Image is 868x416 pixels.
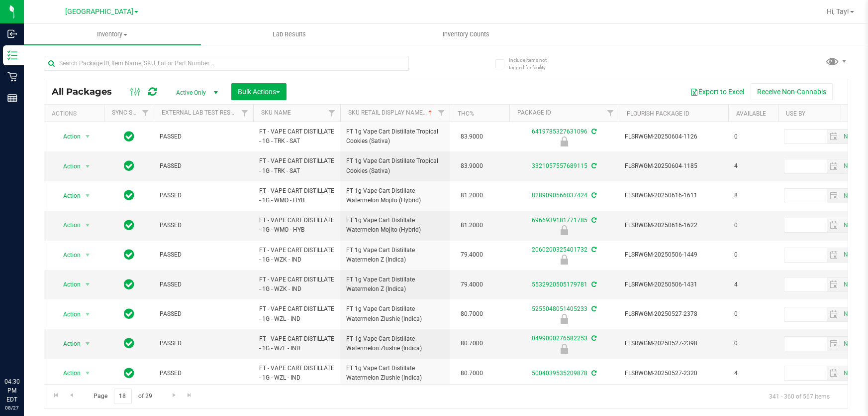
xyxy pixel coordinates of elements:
[54,366,81,380] span: Action
[160,191,247,200] span: PASSED
[44,56,409,71] input: Search Package ID, Item Name, SKU, Lot or Part Number...
[827,7,849,15] span: Hi, Tay!
[160,132,247,141] span: PASSED
[112,109,150,116] a: Sync Status
[841,159,858,173] span: select
[458,110,474,117] a: THC%
[532,128,587,135] a: 6419785327631096
[261,109,291,116] a: SKU Name
[625,250,722,260] span: FLSRWGM-20250506-1449
[324,105,340,122] a: Filter
[532,162,587,169] a: 3321057557689115
[162,109,240,116] a: External Lab Test Result
[82,218,94,232] span: select
[734,132,772,141] span: 0
[7,50,17,60] inline-svg: Inventory
[54,189,81,203] span: Action
[346,186,444,205] span: FT 1g Vape Cart Distillate Watermelon Mojito (Hybrid)
[124,307,134,321] span: In Sync
[734,309,772,319] span: 0
[259,246,334,265] span: FT - VAPE CART DISTILLATE - 1G - WZK - IND
[761,389,838,404] span: 341 - 360 of 567 items
[734,221,772,230] span: 0
[24,30,201,39] span: Inventory
[237,105,253,122] a: Filter
[54,159,81,173] span: Action
[160,309,247,319] span: PASSED
[54,130,81,143] span: Action
[52,86,122,97] span: All Packages
[259,30,319,39] span: Lab Results
[259,127,334,146] span: FT - VAPE CART DISTILLATE - 1G - TRK - SAT
[429,30,503,39] span: Inventory Counts
[841,307,858,321] span: Set Current date
[259,364,334,383] span: FT - VAPE CART DISTILLATE - 1G - WZL - IND
[7,93,17,103] inline-svg: Reports
[231,83,287,100] button: Bulk Actions
[124,159,134,173] span: In Sync
[841,337,858,351] span: Set Current date
[160,369,247,378] span: PASSED
[532,281,587,288] a: 5532920505179781
[7,29,17,39] inline-svg: Inbound
[625,161,722,171] span: FLSRWGM-20250604-1185
[183,389,197,402] a: Go to the last page
[841,307,858,321] span: select
[532,217,587,224] a: 6966939181771785
[54,307,81,321] span: Action
[827,307,841,321] span: select
[590,162,596,169] span: Sync from Compliance System
[456,159,488,173] span: 83.9000
[346,127,444,146] span: FT 1g Vape Cart Distillate Tropical Cookies (Sativa)
[456,248,488,262] span: 79.4000
[238,88,280,96] span: Bulk Actions
[124,188,134,202] span: In Sync
[841,189,858,203] span: select
[841,218,858,233] span: Set Current date
[160,250,247,260] span: PASSED
[346,334,444,353] span: FT 1g Vape Cart Distillate Watermelon Zlushie (Indica)
[456,336,488,351] span: 80.7000
[346,304,444,323] span: FT 1g Vape Cart Distillate Watermelon Zlushie (Indica)
[259,186,334,205] span: FT - VAPE CART DISTILLATE - 1G - WMO - HYB
[625,369,722,378] span: FLSRWGM-20250527-2320
[137,105,154,122] a: Filter
[64,389,79,402] a: Go to the previous page
[456,307,488,321] span: 80.7000
[508,314,620,324] div: Administrative Hold
[49,389,63,402] a: Go to the first page
[433,105,450,122] a: Filter
[627,110,689,117] a: Flourish Package ID
[124,248,134,262] span: In Sync
[54,277,81,291] span: Action
[259,334,334,353] span: FT - VAPE CART DISTILLATE - 1G - WZL - IND
[684,83,751,100] button: Export to Excel
[532,370,587,377] a: 5004039535209878
[259,275,334,294] span: FT - VAPE CART DISTILLATE - 1G - WZK - IND
[82,248,94,262] span: select
[124,277,134,291] span: In Sync
[259,216,334,235] span: FT - VAPE CART DISTILLATE - 1G - WMO - HYB
[841,277,858,292] span: Set Current date
[827,366,841,380] span: select
[508,137,620,146] div: Newly Received
[508,255,620,265] div: Newly Received
[827,130,841,143] span: select
[734,250,772,260] span: 0
[456,218,488,233] span: 81.2000
[346,364,444,383] span: FT 1g Vape Cart Distillate Watermelon Zlushie (Indica)
[827,248,841,262] span: select
[841,130,858,143] span: select
[82,189,94,203] span: select
[751,83,833,100] button: Receive Non-Cannabis
[590,217,596,224] span: Sync from Compliance System
[82,307,94,321] span: select
[625,309,722,319] span: FLSRWGM-20250527-2378
[602,105,619,122] a: Filter
[841,337,858,351] span: select
[827,337,841,351] span: select
[201,24,378,45] a: Lab Results
[827,159,841,173] span: select
[841,248,858,262] span: Set Current date
[65,7,133,16] span: [GEOGRAPHIC_DATA]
